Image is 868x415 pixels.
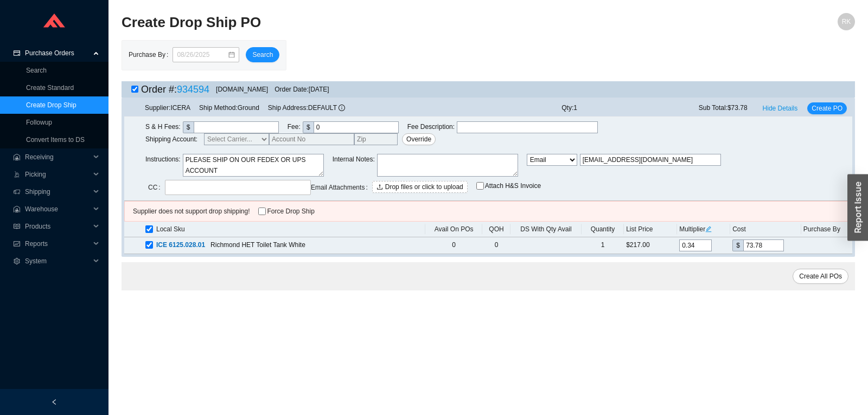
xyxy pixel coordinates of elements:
[406,134,431,145] span: Override
[495,241,499,249] span: 0
[485,183,541,189] span: Attach H&S Invoice
[145,154,181,180] span: Instructions :
[807,102,847,114] button: Create PO
[133,206,844,217] div: Supplier does not support drop shipping!
[13,258,21,264] span: setting
[141,81,209,98] div: Order #:
[402,133,436,145] button: Override
[510,222,582,237] th: DS With Qty Avail
[333,154,375,180] span: Internal Notes :
[25,148,90,166] span: Receiving
[275,84,329,95] div: Order Date: [DATE]
[148,180,165,195] label: CC
[25,252,90,270] span: System
[763,103,798,114] span: Hide Details
[156,241,205,249] span: ICE 6125.028.01
[354,133,398,145] input: Zip
[842,13,851,30] span: RK
[311,180,372,195] label: Email Attachments
[129,47,173,62] label: Purchase By
[122,13,672,32] h2: Create Drop Ship PO
[793,269,848,284] button: Create All POs
[268,104,345,112] span: Ship Address: DEFAULT
[258,207,266,215] input: Force Drop Ship
[145,121,181,133] span: S & H Fees :
[476,182,484,190] input: Attach H&S Invoice
[216,84,268,95] div: [DOMAIN_NAME]
[199,104,259,112] span: Ship Method: Ground
[26,101,76,109] a: Create Drop Ship
[699,102,748,114] span: Sub Total: $73.78
[25,44,90,62] span: Purchase Orders
[177,49,227,60] input: 08/26/2025
[177,84,209,95] a: 934594
[385,181,463,192] span: Drop files or click to upload
[25,200,90,218] span: Warehouse
[339,105,345,111] span: info-circle
[267,208,314,215] span: Force Drop Ship
[799,271,842,282] span: Create All POs
[407,121,455,133] span: Fee Description :
[425,222,482,237] th: Avail On POs
[26,67,47,74] a: Search
[303,121,314,133] div: $
[252,49,273,60] span: Search
[25,218,90,235] span: Products
[13,241,21,247] span: fund
[26,119,52,126] a: Followup
[705,226,712,232] span: edit
[25,166,90,183] span: Picking
[26,84,74,92] a: Create Standard
[210,241,305,249] span: Richmond HET Toilet Tank White
[26,136,85,144] a: Convert Items to DS
[732,239,743,251] div: $
[679,224,728,235] div: Multiplier
[25,183,90,200] span: Shipping
[156,224,185,235] span: Local Sku
[452,241,456,249] span: 0
[13,50,21,56] span: credit-card
[376,184,383,191] span: upload
[624,222,677,237] th: List Price
[145,104,190,112] span: Supplier: ICERA
[25,235,90,252] span: Reports
[13,223,21,230] span: read
[730,222,801,237] th: Cost
[582,222,624,237] th: Quantity
[624,237,677,254] td: $217.00
[801,222,852,237] th: Purchase By
[812,103,843,114] span: Create PO
[246,47,279,62] button: Search
[561,102,577,114] span: Qty: 1
[51,399,58,405] span: left
[482,222,510,237] th: QOH
[269,133,354,145] input: Account No
[183,121,194,133] div: $
[582,237,624,254] td: 1
[288,121,301,133] span: Fee :
[145,133,436,145] span: Shipping Account:
[372,181,468,193] button: uploadDrop files or click to upload
[758,102,802,114] button: Hide Details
